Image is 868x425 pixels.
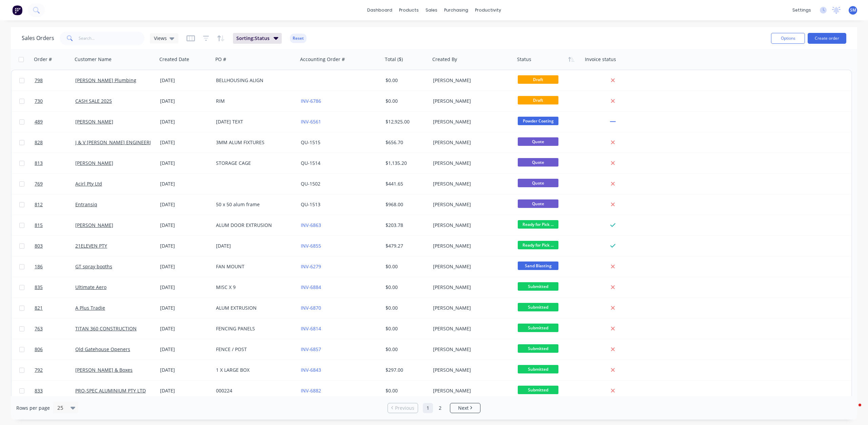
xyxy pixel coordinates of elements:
div: [DATE] [160,139,211,146]
a: INV-6279 [301,263,321,270]
span: Quote [518,137,558,146]
a: Page 2 [435,403,445,413]
div: $0.00 [386,387,426,394]
a: INV-6857 [301,346,321,352]
a: [PERSON_NAME] & Boxes [75,367,133,373]
span: Quote [518,199,558,208]
span: Quote [518,179,558,187]
span: 813 [35,160,43,167]
a: QU-1515 [301,139,320,146]
div: [PERSON_NAME] [433,77,508,84]
div: [DATE] [160,98,211,104]
div: $0.00 [386,284,426,291]
div: $441.65 [386,180,426,187]
a: Ultimate Aero [75,284,106,290]
div: Customer Name [75,56,112,63]
div: Created Date [159,56,189,63]
div: MISC X 9 [216,284,291,291]
a: Acirl Pty Ltd [75,180,102,187]
a: QU-1502 [301,180,320,187]
span: 186 [35,263,43,270]
div: Invoice status [585,56,616,63]
div: [PERSON_NAME] [433,263,508,270]
a: INV-6870 [301,305,321,311]
a: QU-1513 [301,201,320,208]
div: Total ($) [385,56,403,63]
div: sales [422,5,441,15]
span: 489 [35,118,43,125]
div: [DATE] TEXT [216,118,291,125]
a: INV-6843 [301,367,321,373]
div: [DATE] [160,305,211,311]
a: 835 [35,277,75,297]
a: 813 [35,153,75,173]
div: $0.00 [386,346,426,353]
div: $0.00 [386,325,426,332]
span: Next [458,405,469,411]
a: 821 [35,298,75,318]
a: GT spray booths [75,263,112,270]
div: [PERSON_NAME] [433,367,508,373]
a: 489 [35,112,75,132]
div: products [396,5,422,15]
span: Draft [518,75,558,84]
span: 763 [35,325,43,332]
span: Views [154,35,167,42]
span: 803 [35,243,43,249]
div: [DATE] [160,222,211,229]
span: 730 [35,98,43,104]
div: [DATE] [160,180,211,187]
div: Created By [432,56,457,63]
span: 812 [35,201,43,208]
div: [PERSON_NAME] [433,98,508,104]
a: PRO-SPEC ALUMINIUM PTY LTD [75,387,146,394]
a: 186 [35,256,75,277]
a: 833 [35,381,75,401]
button: Reset [290,34,307,43]
div: FAN MOUNT [216,263,291,270]
div: Accounting Order # [300,56,345,63]
a: Next page [450,405,480,411]
div: [PERSON_NAME] [433,201,508,208]
div: 3MM ALUM FIXTURES [216,139,291,146]
div: [PERSON_NAME] [433,387,508,394]
div: Status [517,56,531,63]
div: [DATE] [160,325,211,332]
div: Order # [34,56,52,63]
iframe: Intercom live chat [845,402,861,418]
a: Page 1 is your current page [423,403,433,413]
div: STORAGE CAGE [216,160,291,167]
div: [DATE] [160,201,211,208]
a: CASH SALE 2025 [75,98,112,104]
div: BELLHOUSING ALIGN [216,77,291,84]
a: 806 [35,339,75,360]
div: [DATE] [160,346,211,353]
div: ALUM DOOR EXTRUSION [216,222,291,229]
img: Factory [12,5,22,15]
span: Quote [518,158,558,167]
span: Sand Blasting [518,262,558,270]
a: Qld Gatehouse Openers [75,346,130,352]
div: [PERSON_NAME] [433,346,508,353]
span: Submitted [518,365,558,373]
div: [DATE] [160,118,211,125]
div: settings [789,5,814,15]
a: INV-6882 [301,387,321,394]
span: 798 [35,77,43,84]
span: 769 [35,180,43,187]
div: [DATE] [160,243,211,249]
span: Ready for Pick ... [518,220,558,229]
a: [PERSON_NAME] [75,160,113,166]
div: $656.70 [386,139,426,146]
div: [PERSON_NAME] [433,305,508,311]
a: [PERSON_NAME] [75,222,113,228]
a: INV-6561 [301,118,321,125]
button: Sorting:Status [233,33,282,44]
div: [PERSON_NAME] [433,222,508,229]
div: [PERSON_NAME] [433,180,508,187]
div: ALUM EXTRUSION [216,305,291,311]
a: 828 [35,132,75,153]
div: $0.00 [386,305,426,311]
div: $479.27 [386,243,426,249]
div: $0.00 [386,77,426,84]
